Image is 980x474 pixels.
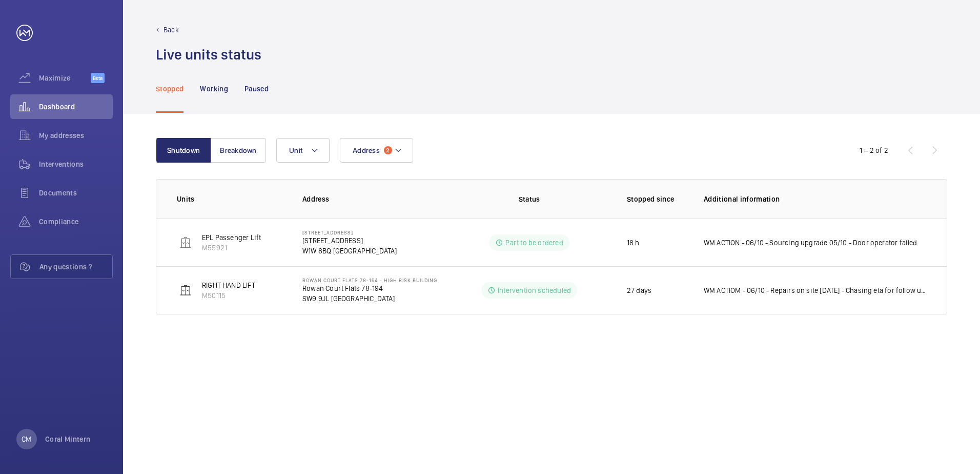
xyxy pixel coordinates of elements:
[244,84,269,94] p: Paused
[340,138,413,163] button: Address2
[39,159,113,169] span: Interventions
[384,146,392,154] span: 2
[455,194,603,204] p: Status
[39,188,113,198] span: Documents
[498,285,571,295] p: Intervention scheduled
[39,130,113,141] span: My addresses
[156,138,211,163] button: Shutdown
[353,146,380,154] span: Address
[704,238,917,248] p: WM ACTION - 06/10 - Sourcing upgrade 05/10 - Door operator failed
[302,246,397,256] p: W1W 8BQ [GEOGRAPHIC_DATA]
[505,238,563,248] p: Part to be ordered
[45,434,91,444] p: Coral Mintern
[39,73,91,83] span: Maximize
[276,138,330,163] button: Unit
[704,194,926,204] p: Additional information
[202,290,255,301] p: M50115
[202,280,255,290] p: RIGHT HAND LIFT
[202,232,261,243] p: EPL Passenger Lift
[164,25,179,35] p: Back
[177,194,286,204] p: Units
[179,284,192,297] img: elevator.svg
[91,73,105,83] span: Beta
[202,243,261,253] p: M55921
[179,236,192,249] img: elevator.svg
[627,194,687,204] p: Stopped since
[302,293,437,304] p: SW9 9JL [GEOGRAPHIC_DATA]
[39,262,112,272] span: Any questions ?
[156,84,183,94] p: Stopped
[302,235,397,246] p: [STREET_ADDRESS]
[302,194,448,204] p: Address
[627,285,651,295] p: 27 days
[302,277,437,283] p: Rowan Court Flats 78-194 - High Risk Building
[22,434,31,444] p: CM
[289,146,302,154] span: Unit
[39,216,113,227] span: Compliance
[627,238,640,248] p: 18 h
[860,145,888,155] div: 1 – 2 of 2
[39,102,113,112] span: Dashboard
[302,283,437,293] p: Rowan Court Flats 78-194
[302,229,397,235] p: [STREET_ADDRESS]
[200,84,228,94] p: Working
[704,285,926,295] p: WM ACTIOM - 06/10 - Repairs on site [DATE] - Chasing eta for follow up 01/10 - Repairs attended a...
[211,138,266,163] button: Breakdown
[156,45,261,64] h1: Live units status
